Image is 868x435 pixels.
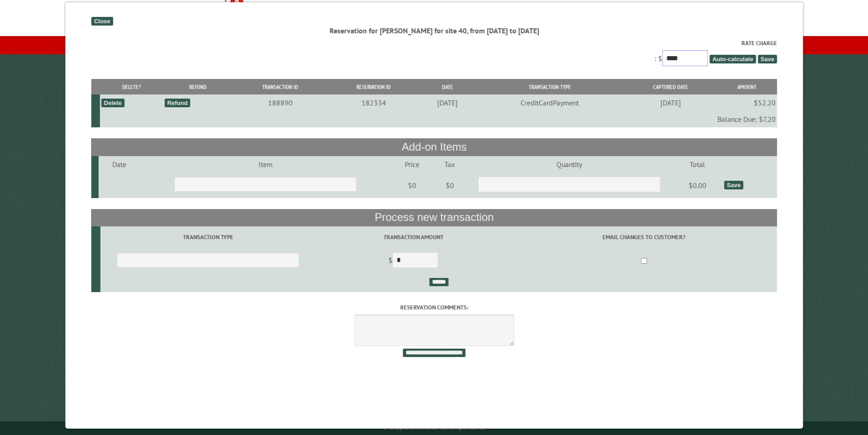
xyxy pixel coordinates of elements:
div: Reservation for [PERSON_NAME] for site 40, from [DATE] to [DATE] [91,26,777,36]
label: Transaction Type [102,233,314,241]
div: Refund [164,99,190,107]
td: Price [390,156,433,173]
th: Add-on Items [91,138,777,156]
td: CreditCardPayment [476,94,624,111]
div: Delete [101,99,124,107]
th: Date [419,79,476,95]
td: [DATE] [419,94,476,111]
label: Transaction Amount [317,233,509,241]
th: Refund [163,79,232,95]
td: Tax [433,156,466,173]
th: Transaction ID [232,79,328,95]
td: Total [672,156,722,173]
th: Amount [717,79,777,95]
th: Captured Date [624,79,717,95]
span: Auto-calculate [709,55,756,63]
td: $0 [433,173,466,198]
td: Balance Due: $7.20 [100,111,777,127]
td: $ [315,248,511,274]
th: Transaction Type [476,79,624,95]
td: $52.20 [717,94,777,111]
span: Save [758,55,777,63]
td: Item [140,156,390,173]
td: Date [98,156,140,173]
td: $0.00 [672,173,722,198]
div: Save [724,181,743,189]
th: Reservation ID [328,79,419,95]
th: Delete? [100,79,163,95]
td: 182334 [328,94,419,111]
th: Process new transaction [91,209,777,226]
div: : $ [91,39,777,68]
label: Email changes to customer? [512,233,776,241]
td: $0 [390,173,433,198]
small: © Campground Commander LLC. All rights reserved. [383,425,486,431]
td: 188890 [232,94,328,111]
td: Quantity [466,156,672,173]
label: Rate Charge [91,39,777,47]
td: [DATE] [624,94,717,111]
label: Reservation comments: [91,303,777,312]
div: Close [91,17,113,26]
